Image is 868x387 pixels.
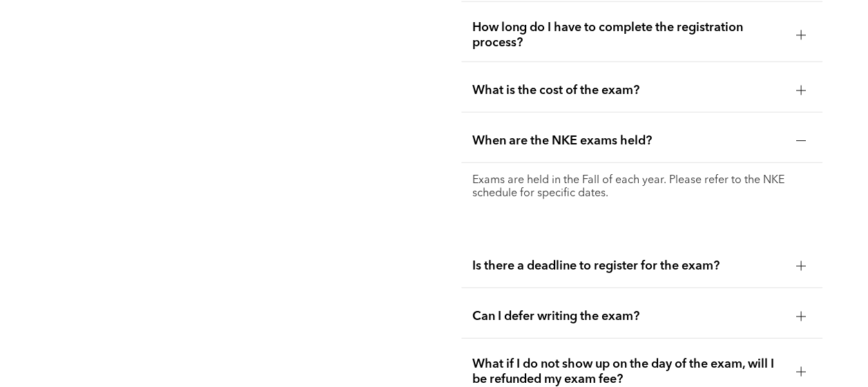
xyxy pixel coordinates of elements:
[472,357,785,387] span: What if I do not show up on the day of the exam, will I be refunded my exam fee?
[472,309,785,324] span: Can I defer writing the exam?
[472,174,811,200] p: Exams are held in the Fall of each year. Please refer to the NKE schedule for specific dates.
[472,133,785,149] span: When are the NKE exams held?
[472,20,785,50] span: How long do I have to complete the registration process?
[472,258,785,274] span: Is there a deadline to register for the exam?
[472,83,785,98] span: What is the cost of the exam?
